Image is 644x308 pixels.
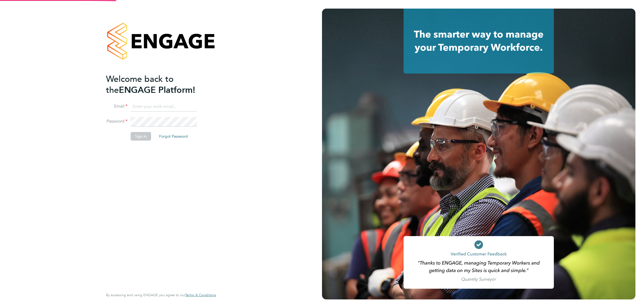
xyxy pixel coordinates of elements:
a: Terms & Conditions [185,293,216,297]
label: Password [106,119,127,124]
span: By accessing and using ENGAGE you agree to our [106,293,216,297]
button: Forgot Password [155,132,192,141]
input: Enter your work email... [131,102,197,112]
span: Welcome back to the [106,74,174,95]
h2: ENGAGE Platform! [106,74,211,96]
label: Email [106,104,127,109]
button: Sign In [131,132,151,141]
